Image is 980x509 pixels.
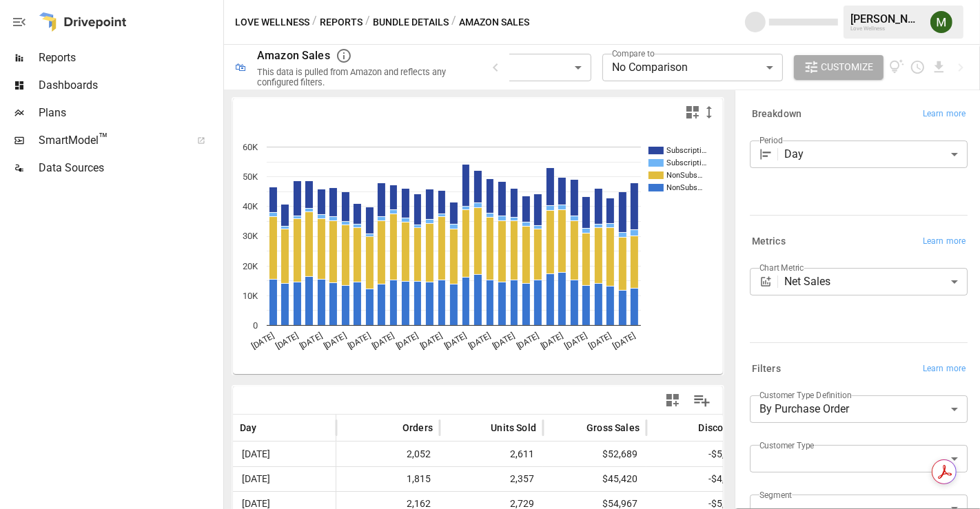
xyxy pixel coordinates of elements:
label: Segment [759,489,792,501]
text: [DATE] [563,331,589,351]
text: [DATE] [467,331,492,351]
button: Love Wellness [235,14,309,31]
label: Customer Type Definition [759,389,852,401]
label: Compare to [612,48,655,59]
button: Download report [931,59,947,75]
span: Units Sold [491,421,536,435]
div: 🛍 [235,61,246,74]
button: Sort [258,418,278,437]
label: Customer Type [759,439,815,451]
text: 30K [243,231,258,242]
button: Manage Columns [686,385,717,416]
span: Dashboards [39,77,221,94]
h6: Filters [752,362,781,377]
img: Meredith Lacasse [930,11,952,33]
text: [DATE] [298,331,323,351]
label: Chart Metric [759,262,804,273]
text: [DATE] [250,331,276,351]
text: [DATE] [442,331,468,351]
div: Net Sales [784,268,968,295]
text: Subscripti… [666,146,706,155]
label: Period [759,134,783,146]
text: [DATE] [274,331,299,351]
button: Bundle Details [373,14,449,31]
div: Love Wellness [850,25,922,32]
text: 20K [243,261,258,271]
div: Day [784,141,968,168]
span: Data Sources [39,160,221,176]
span: Discounts [698,421,743,435]
text: [DATE] [322,331,347,351]
text: 10K [243,291,258,301]
button: Sort [382,418,401,437]
button: Schedule report [910,59,926,75]
span: Learn more [923,362,966,376]
span: [DATE] [240,442,272,466]
div: / [365,14,370,31]
button: Reports [320,14,363,31]
span: Plans [39,105,221,121]
div: No Comparison [602,54,783,81]
text: [DATE] [418,331,444,351]
span: Gross Sales [586,421,640,435]
span: 2,357 [447,467,536,491]
span: $52,689 [550,442,640,466]
span: [DATE] [240,467,272,491]
h6: Breakdown [752,107,802,122]
text: 40K [243,201,258,211]
span: SmartModel [39,132,182,149]
div: [PERSON_NAME] [850,12,922,25]
div: / [312,14,317,31]
span: Customize [821,59,874,76]
span: Orders [402,421,433,435]
text: [DATE] [539,331,564,351]
button: Sort [566,418,585,437]
svg: A chart. [233,126,713,374]
button: Customize [794,55,884,80]
text: [DATE] [394,331,420,351]
text: 60K [243,142,258,152]
span: ™ [99,130,108,147]
span: Day [240,421,257,435]
text: NonSubs… [666,183,702,192]
span: -$4,200 [653,467,743,491]
button: View documentation [889,55,905,80]
span: Reports [39,50,221,66]
text: [DATE] [491,331,516,351]
text: NonSubs… [666,171,702,180]
text: [DATE] [370,331,396,351]
text: 0 [253,320,258,331]
text: [DATE] [587,331,613,351]
div: By Purchase Order [750,395,968,423]
span: 2,611 [447,442,536,466]
span: Learn more [923,235,966,249]
span: Learn more [923,107,966,121]
text: [DATE] [346,331,371,351]
div: This data is pulled from Amazon and reflects any configured filters. [257,67,471,87]
button: Meredith Lacasse [922,3,961,41]
button: Sort [470,418,489,437]
span: 1,815 [343,467,433,491]
text: [DATE] [611,331,637,351]
button: Sort [677,418,697,437]
text: Subscripti… [666,158,706,167]
span: -$5,388 [653,442,743,466]
span: $45,420 [550,467,640,491]
text: 50K [243,172,258,182]
div: Amazon Sales [257,49,330,62]
text: [DATE] [515,331,540,351]
div: / [451,14,456,31]
h6: Metrics [752,234,786,249]
span: 2,052 [343,442,433,466]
